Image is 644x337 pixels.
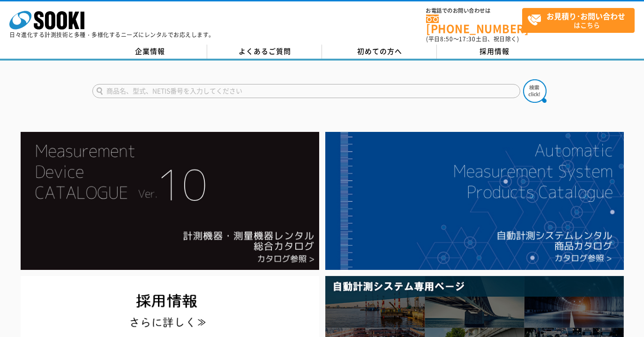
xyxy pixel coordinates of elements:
a: 初めての方へ [322,45,437,59]
span: はこちら [527,8,634,32]
span: (平日 ～ 土日、祝日除く) [426,35,519,43]
a: 企業情報 [92,45,207,59]
a: [PHONE_NUMBER] [426,15,522,34]
input: 商品名、型式、NETIS番号を入力してください [92,84,520,98]
p: 日々進化する計測技術と多種・多様化するニーズにレンタルでお応えします。 [9,32,215,38]
strong: お見積り･お問い合わせ [547,10,625,22]
span: 8:50 [440,35,453,43]
img: btn_search.png [523,79,547,103]
span: 17:30 [459,35,476,43]
span: 初めての方へ [357,46,402,56]
img: Catalog Ver10 [21,132,319,270]
a: よくあるご質問 [207,45,322,59]
span: お電話でのお問い合わせは [426,8,522,14]
img: 自動計測システムカタログ [325,132,624,270]
a: 採用情報 [437,45,552,59]
a: お見積り･お問い合わせはこちら [522,8,635,33]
